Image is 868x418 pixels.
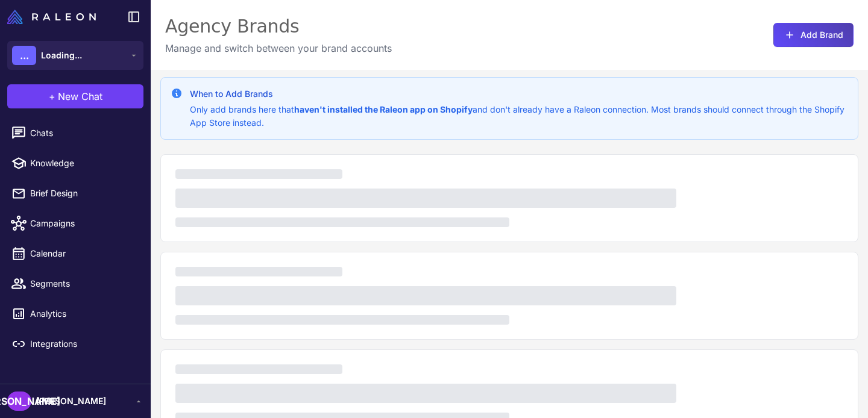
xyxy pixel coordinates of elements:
a: Campaigns [5,211,146,236]
span: Chats [30,126,136,140]
span: New Chat [58,89,102,104]
button: +New Chat [7,84,143,108]
span: Calendar [30,247,136,260]
button: Add Brand [773,23,854,47]
span: Segments [30,277,136,290]
span: Integrations [30,337,136,351]
a: Brief Design [5,181,146,206]
span: Brief Design [30,187,136,200]
span: Analytics [30,307,136,320]
img: Raleon Logo [7,10,96,24]
a: Calendar [5,241,146,266]
div: [PERSON_NAME] [7,391,31,411]
button: ...Loading... [7,41,143,70]
a: Analytics [5,301,146,326]
a: Integrations [5,331,146,357]
div: Agency Brands [165,14,392,39]
p: Manage and switch between your brand accounts [165,41,392,55]
p: Only add brands here that and don't already have a Raleon connection. Most brands should connect ... [190,103,848,129]
strong: haven't installed the Raleon app on Shopify [294,104,473,114]
span: + [49,89,55,104]
h3: When to Add Brands [190,87,848,101]
span: Campaigns [30,217,136,230]
div: ... [12,46,36,65]
span: Loading... [41,49,82,62]
span: Knowledge [30,157,136,170]
a: Knowledge [5,151,146,176]
a: Segments [5,271,146,296]
a: Raleon Logo [7,10,101,24]
a: Chats [5,120,146,146]
span: [PERSON_NAME] [36,395,106,408]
